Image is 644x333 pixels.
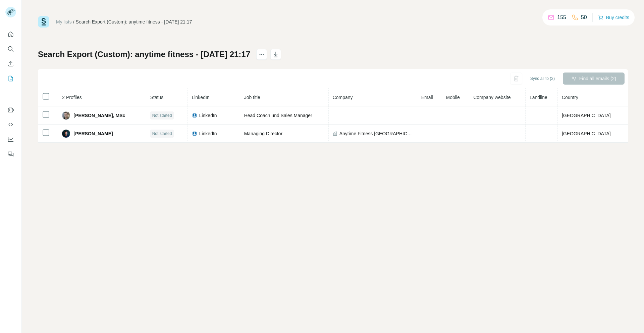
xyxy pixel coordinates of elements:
[557,13,566,21] p: 155
[152,112,172,118] span: Not started
[5,148,16,160] button: Feedback
[5,73,16,85] button: My lists
[199,112,217,119] span: LinkedIn
[38,16,49,28] img: Surfe Logo
[530,76,555,82] span: Sync all to (2)
[339,130,413,137] span: Anytime Fitness [GEOGRAPHIC_DATA]
[598,13,629,22] button: Buy credits
[5,43,16,55] button: Search
[526,74,559,84] button: Sync all to (2)
[333,95,353,100] span: Company
[581,13,587,21] p: 50
[5,118,16,131] button: Use Surfe API
[38,49,250,60] h1: Search Export (Custom): anytime fitness - [DATE] 21:17
[562,131,611,136] span: [GEOGRAPHIC_DATA]
[562,113,611,118] span: [GEOGRAPHIC_DATA]
[56,19,72,25] a: My lists
[244,113,312,118] span: Head Coach und Sales Manager
[73,112,125,119] span: [PERSON_NAME], MSc
[446,95,460,100] span: Mobile
[562,95,578,100] span: Country
[62,95,82,100] span: 2 Profiles
[5,28,16,40] button: Quick start
[62,111,70,120] img: Avatar
[73,130,113,137] span: [PERSON_NAME]
[76,18,192,25] div: Search Export (Custom): anytime fitness - [DATE] 21:17
[5,104,16,116] button: Use Surfe on LinkedIn
[199,130,217,137] span: LinkedIn
[62,130,70,138] img: Avatar
[244,131,282,136] span: Managing Director
[5,58,16,70] button: Enrich CSV
[244,95,260,100] span: Job title
[256,49,267,60] button: actions
[73,18,74,25] li: /
[473,95,511,100] span: Company website
[5,133,16,145] button: Dashboard
[150,95,164,100] span: Status
[192,113,197,118] img: LinkedIn logo
[530,95,547,100] span: Landline
[192,131,197,136] img: LinkedIn logo
[421,95,433,100] span: Email
[152,131,172,137] span: Not started
[192,95,210,100] span: LinkedIn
